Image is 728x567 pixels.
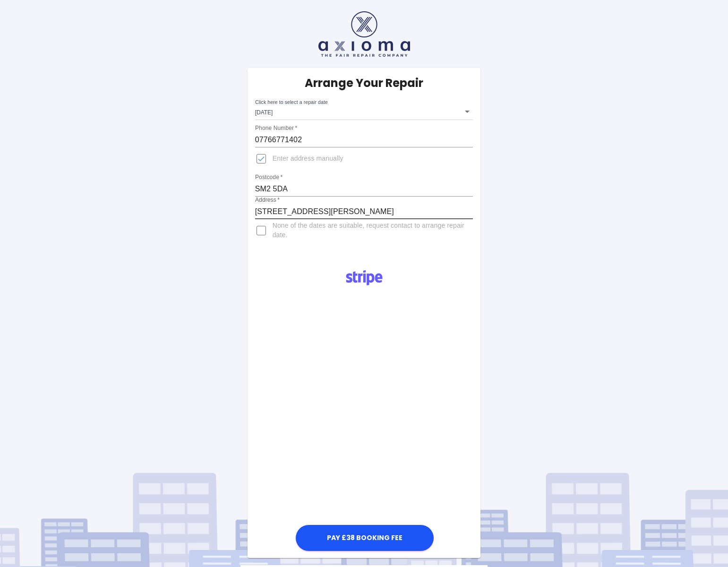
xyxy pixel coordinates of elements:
[255,124,297,132] label: Phone Number
[305,76,423,91] h5: Arrange Your Repair
[255,103,473,120] div: [DATE]
[296,525,434,551] button: Pay £38 Booking Fee
[318,11,410,57] img: axioma
[293,292,435,522] iframe: Secure payment input frame
[341,266,388,289] img: Logo
[255,196,280,204] label: Address
[273,221,466,240] span: None of the dates are suitable, request contact to arrange repair date.
[273,154,343,163] span: Enter address manually
[255,99,328,106] label: Click here to select a repair date
[255,173,283,181] label: Postcode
